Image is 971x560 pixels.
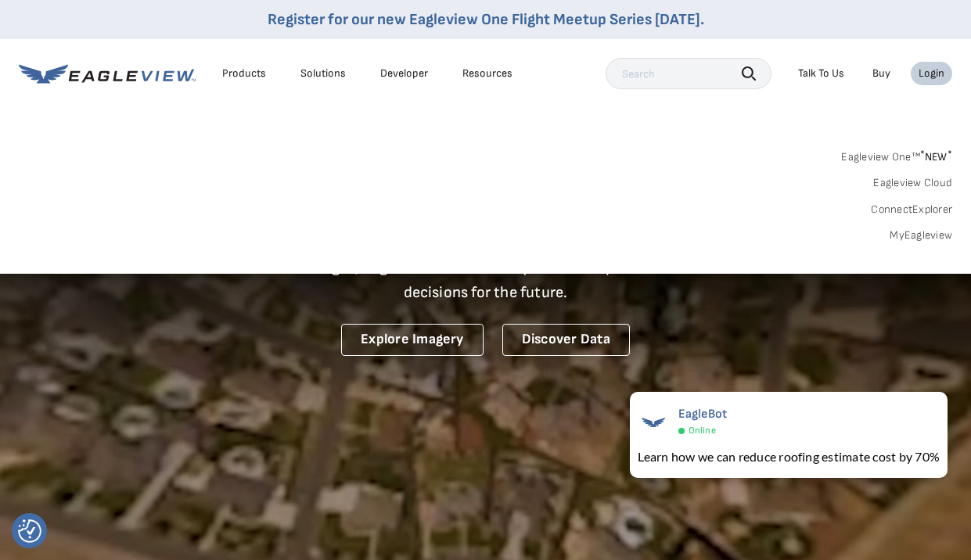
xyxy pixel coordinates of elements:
[462,66,512,81] div: Resources
[268,10,704,29] a: Register for our new Eagleview One Flight Meetup Series [DATE].
[798,66,844,81] div: Talk To Us
[606,58,771,89] input: Search
[300,66,346,81] div: Solutions
[873,176,952,190] a: Eagleview Cloud
[638,447,940,466] div: Learn how we can reduce roofing estimate cost by 70%
[222,66,266,81] div: Products
[341,324,484,356] a: Explore Imagery
[638,407,669,438] img: EagleBot
[872,66,890,81] a: Buy
[380,66,428,81] a: Developer
[18,519,41,543] img: Revisit consent button
[919,66,944,81] div: Login
[871,203,952,217] a: ConnectExplorer
[502,324,630,356] a: Discover Data
[841,145,952,163] a: Eagleview One™*NEW*
[689,425,716,436] span: Online
[18,519,41,543] button: Consent Preferences
[920,150,952,163] span: NEW
[678,407,728,422] span: EagleBot
[890,228,952,242] a: MyEagleview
